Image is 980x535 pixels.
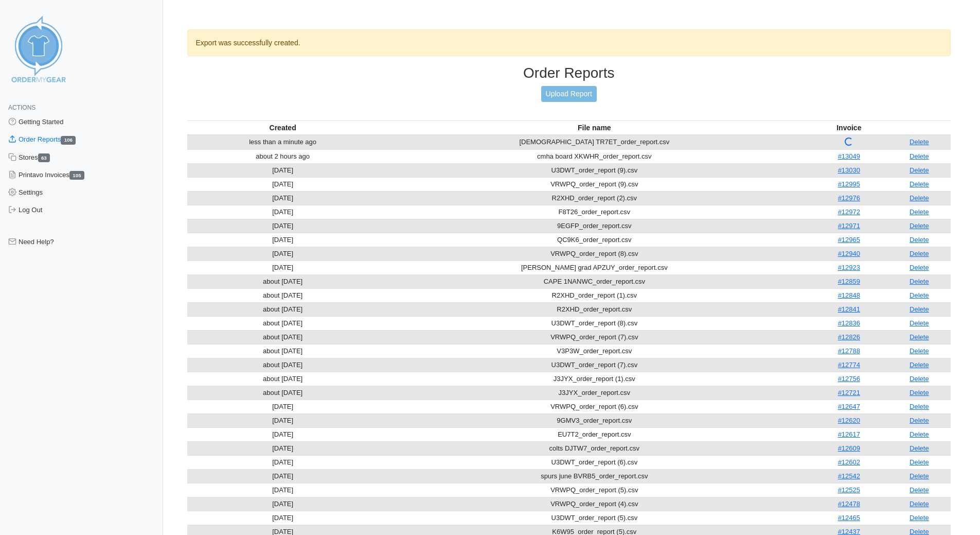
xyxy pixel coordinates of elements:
td: R2XHD_order_report (1).csv [379,288,810,302]
a: #13049 [838,152,860,160]
td: [PERSON_NAME] grad APZUY_order_report.csv [379,261,810,274]
a: Delete [910,361,929,369]
a: #12602 [838,458,860,466]
td: about 2 hours ago [187,149,379,163]
th: File name [379,120,810,135]
a: #12976 [838,194,860,202]
a: Delete [910,333,929,341]
a: #12923 [838,264,860,271]
a: #12836 [838,319,860,327]
td: VRWPQ_order_report (6).csv [379,400,810,413]
a: #12620 [838,417,860,424]
a: #12826 [838,333,860,341]
a: #12647 [838,403,860,410]
td: R2XHD_order_report (2).csv [379,191,810,205]
a: Delete [910,264,929,271]
a: Delete [910,375,929,383]
td: [DATE] [187,483,379,497]
td: 9EGFP_order_report.csv [379,219,810,233]
span: 106 [61,136,76,145]
td: [DATE] [187,233,379,247]
td: F8T26_order_report.csv [379,205,810,219]
td: [DATE] [187,261,379,274]
a: #12617 [838,430,860,438]
a: #13030 [838,166,860,174]
td: about [DATE] [187,330,379,344]
a: Delete [910,500,929,508]
a: #12465 [838,514,860,522]
td: CAPE 1NANWC_order_report.csv [379,274,810,288]
td: [DATE] [187,427,379,441]
a: Delete [910,417,929,424]
a: #12542 [838,472,860,480]
a: #12788 [838,347,860,355]
td: [DATE] [187,163,379,177]
span: 63 [38,153,50,162]
td: less than a minute ago [187,135,379,150]
td: colts DJTW7_order_report.csv [379,441,810,455]
td: [DATE] [187,511,379,525]
td: spurs june BVRB5_order_report.csv [379,469,810,483]
td: U3DWT_order_report (5).csv [379,511,810,525]
td: about [DATE] [187,274,379,288]
a: Delete [910,291,929,299]
td: [DATE] [187,413,379,427]
td: [DATE] [187,219,379,233]
td: [DATE] [187,441,379,455]
td: V3P3W_order_report.csv [379,344,810,358]
td: U3DWT_order_report (9).csv [379,163,810,177]
td: VRWPQ_order_report (7).csv [379,330,810,344]
a: Delete [910,430,929,438]
td: about [DATE] [187,344,379,358]
span: 105 [69,171,84,180]
a: Delete [910,319,929,327]
td: [DATE] [187,191,379,205]
a: Delete [910,486,929,494]
a: Delete [910,305,929,313]
td: [DATE] [187,400,379,413]
a: #12859 [838,278,860,285]
a: Delete [910,180,929,188]
th: Invoice [810,120,888,135]
td: about [DATE] [187,372,379,386]
a: #12609 [838,444,860,452]
a: #12848 [838,291,860,299]
a: Delete [910,166,929,174]
td: EU7T2_order_report.csv [379,427,810,441]
a: #12972 [838,208,860,216]
td: 9GMV3_order_report.csv [379,413,810,427]
td: about [DATE] [187,358,379,372]
div: Export was successfully created. [187,29,951,56]
a: #12721 [838,389,860,396]
td: [DEMOGRAPHIC_DATA] TR7ET_order_report.csv [379,135,810,150]
td: U3DWT_order_report (7).csv [379,358,810,372]
a: #12478 [838,500,860,508]
td: [DATE] [187,177,379,191]
td: about [DATE] [187,316,379,330]
a: Delete [910,222,929,230]
a: #12841 [838,305,860,313]
a: Delete [910,194,929,202]
a: Delete [910,472,929,480]
td: [DATE] [187,497,379,511]
a: Delete [910,138,929,146]
a: Delete [910,389,929,396]
a: #12774 [838,361,860,369]
td: VRWPQ_order_report (9).csv [379,177,810,191]
td: R2XHD_order_report.csv [379,302,810,316]
a: Delete [910,152,929,160]
td: [DATE] [187,247,379,261]
td: VRWPQ_order_report (4).csv [379,497,810,511]
td: QC9K6_order_report.csv [379,233,810,247]
td: VRWPQ_order_report (5).csv [379,483,810,497]
td: J3JYX_order_report.csv [379,386,810,400]
a: Delete [910,250,929,257]
a: #12965 [838,236,860,244]
h3: Order Reports [187,64,951,82]
a: Delete [910,347,929,355]
a: Upload Report [541,86,597,102]
td: [DATE] [187,455,379,469]
td: U3DWT_order_report (8).csv [379,316,810,330]
a: Delete [910,208,929,216]
a: Delete [910,278,929,285]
